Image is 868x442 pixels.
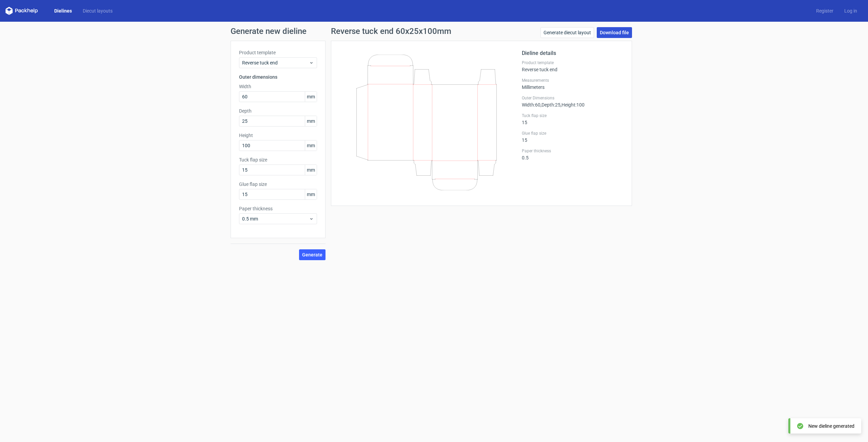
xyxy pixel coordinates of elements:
label: Outer Dimensions [522,95,624,101]
span: 0.5 mm [242,215,309,222]
label: Width [239,83,317,90]
span: mm [305,189,317,199]
label: Depth [239,108,317,114]
div: New dieline generated [808,423,854,429]
a: Generate diecut layout [540,27,594,38]
button: Generate [299,249,325,260]
label: Glue flap size [239,181,317,188]
a: Register [811,7,839,14]
h2: Dieline details [522,49,624,57]
label: Tuck flap size [522,113,624,118]
a: Download file [597,27,632,38]
span: mm [305,165,317,175]
label: Height [239,132,317,139]
div: Millimeters [522,78,624,90]
div: 15 [522,131,624,143]
span: mm [305,116,317,126]
label: Paper thickness [522,148,624,154]
span: , Height : 100 [560,102,585,108]
span: Generate [302,252,322,257]
span: Reverse tuck end [242,59,309,66]
a: Log in [839,7,863,14]
label: Glue flap size [522,131,624,136]
a: Dielines [49,7,77,14]
label: Product template [522,60,624,65]
h1: Generate new dieline [231,27,637,35]
label: Paper thickness [239,205,317,212]
div: 0.5 [522,148,624,160]
div: Reverse tuck end [522,60,624,72]
h3: Outer dimensions [239,74,317,80]
label: Product template [239,49,317,56]
span: mm [305,92,317,102]
span: Width : 60 [522,102,540,108]
h1: Reverse tuck end 60x25x100mm [331,27,451,35]
label: Measurements [522,78,624,83]
span: , Depth : 25 [540,102,560,108]
a: Diecut layouts [77,7,118,14]
span: mm [305,140,317,151]
div: 15 [522,113,624,125]
label: Tuck flap size [239,156,317,163]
